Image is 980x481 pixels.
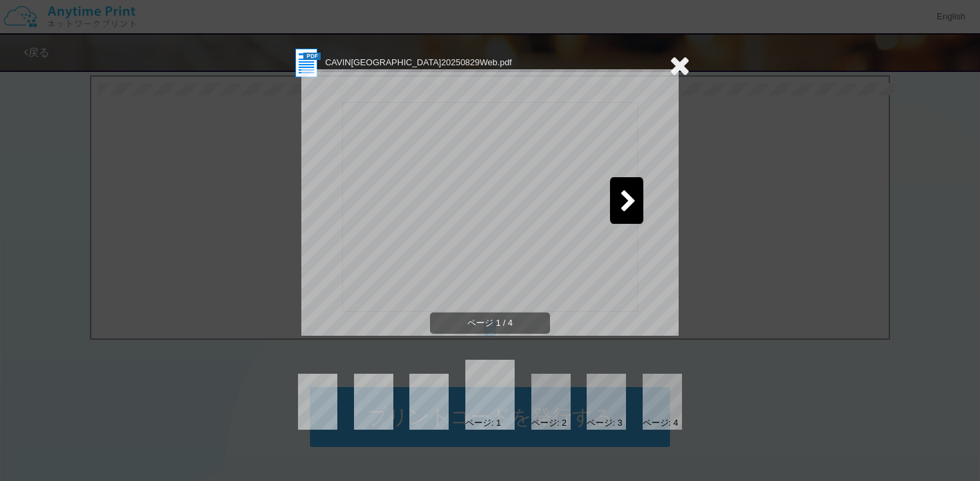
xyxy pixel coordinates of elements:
[465,417,501,430] div: ページ: 1
[430,312,550,334] span: ページ 1 / 4
[531,417,567,430] div: ページ: 2
[587,417,622,430] div: ページ: 3
[643,417,678,430] div: ページ: 4
[325,57,512,67] span: CAVIN[GEOGRAPHIC_DATA]20250829Web.pdf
